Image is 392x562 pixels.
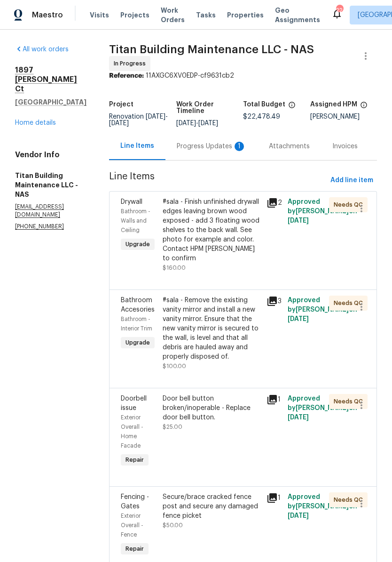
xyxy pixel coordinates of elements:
[336,6,343,15] div: 22
[163,296,261,361] div: #sala - Remove the existing vanity mirror and install a new vanity mirror. Ensure that the new va...
[114,59,149,68] span: In Progress
[161,6,185,24] span: Work Orders
[176,120,196,127] span: [DATE]
[109,71,377,80] div: 11AXGC6XV0EDP-cf9631cb2
[288,513,309,519] span: [DATE]
[121,494,149,510] span: Fencing - Gates
[243,113,280,120] span: $22,478.49
[109,72,144,79] b: Reference:
[243,101,285,108] h5: Total Budget
[288,494,357,519] span: Approved by [PERSON_NAME] on
[267,197,282,209] div: 2
[269,142,310,151] div: Attachments
[109,44,314,55] span: Titan Building Maintenance LLC - NAS
[163,394,261,422] div: Door bell button broken/inoperable - Replace door bell button.
[15,171,86,199] h5: Titan Building Maintenance LLC - NAS
[334,298,367,308] span: Needs QC
[109,113,168,127] span: -
[332,142,358,151] div: Invoices
[288,316,309,322] span: [DATE]
[334,397,367,406] span: Needs QC
[122,338,154,347] span: Upgrade
[334,495,367,505] span: Needs QC
[122,544,148,554] span: Repair
[288,217,309,224] span: [DATE]
[121,199,142,205] span: Drywall
[120,141,154,151] div: Line Items
[146,113,165,120] span: [DATE]
[163,197,261,263] div: #sala - Finish unfinished drywall edges leaving brown wood exposed - add 3 floating wood shelves ...
[121,513,143,538] span: Exterior Overall - Fence
[109,101,133,108] h5: Project
[163,492,261,521] div: Secure/brace cracked fence post and secure any damaged fence picket
[360,101,368,113] span: The hpm assigned to this work order.
[288,395,357,421] span: Approved by [PERSON_NAME] on
[288,297,357,322] span: Approved by [PERSON_NAME] on
[121,297,155,313] span: Bathroom Accesories
[121,316,152,331] span: Bathroom - Interior Trim
[15,46,69,53] a: All work orders
[109,120,129,127] span: [DATE]
[288,414,309,421] span: [DATE]
[310,113,377,120] div: [PERSON_NAME]
[121,395,147,411] span: Doorbell issue
[227,10,264,20] span: Properties
[235,142,244,151] div: 1
[176,120,218,127] span: -
[176,101,243,114] h5: Work Order Timeline
[15,120,56,126] a: Home details
[267,492,282,504] div: 1
[163,363,186,369] span: $100.00
[288,101,296,113] span: The total cost of line items that have been proposed by Opendoor. This sum includes line items th...
[122,240,154,249] span: Upgrade
[177,142,246,151] div: Progress Updates
[121,415,143,449] span: Exterior Overall - Home Facade
[109,113,168,127] span: Renovation
[330,175,373,186] span: Add line item
[267,296,282,307] div: 3
[121,209,150,233] span: Bathroom - Walls and Ceiling
[327,172,377,189] button: Add line item
[109,172,327,189] span: Line Items
[198,120,218,127] span: [DATE]
[163,265,186,271] span: $160.00
[163,522,183,528] span: $50.00
[15,150,86,160] h4: Vendor Info
[90,10,109,20] span: Visits
[275,6,320,24] span: Geo Assignments
[334,200,367,209] span: Needs QC
[32,10,63,20] span: Maestro
[120,10,149,20] span: Projects
[196,12,216,18] span: Tasks
[163,424,182,430] span: $25.00
[122,455,148,465] span: Repair
[310,101,357,108] h5: Assigned HPM
[288,199,357,224] span: Approved by [PERSON_NAME] on
[267,394,282,405] div: 1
